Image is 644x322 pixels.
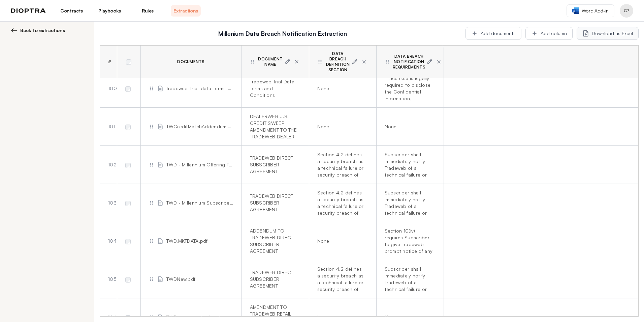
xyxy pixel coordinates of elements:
[283,58,291,66] button: Edit prompt
[385,189,433,216] div: Subscriber shall immediately notify Tradeweb of a technical failure or security breach of the Tra...
[11,27,18,34] img: left arrow
[166,314,233,321] span: TWR agreements signature pages.pdf
[385,151,433,178] div: Subscriber shall immediately notify Tradeweb of a technical failure or security breach of the Tra...
[11,27,86,34] button: Back to extractions
[11,8,46,13] img: logo
[166,199,233,206] span: TWD - Millennium Subscriber Agreement [PHONE_NUMBER].pdf
[317,189,365,216] div: Section 4.2 defines a security breach as a technical failure or security breach of the Tradeweb D...
[250,227,298,254] div: ADDENDUM TO TRADEWEB DIRECT SUBSCRIBER AGREEMENT
[577,27,639,40] button: Download as Excel
[620,4,633,18] button: Profile menu
[435,58,443,66] button: Delete column
[100,70,117,108] td: 100
[166,238,208,244] span: TWD.MKTDATA.pdf
[385,266,433,293] div: Subscriber shall immediately notify Tradeweb of a technical failure or security breach of the Tra...
[57,5,87,17] a: Contracts
[100,222,117,260] td: 104
[133,5,163,17] a: Rules
[166,123,233,130] span: TWCreditMatchAddendum.pdf
[425,58,433,66] button: Edit prompt
[250,155,298,175] div: TRADEWEB DIRECT SUBSCRIBER AGREEMENT
[293,58,301,66] button: Delete column
[572,7,579,14] img: word
[525,27,573,40] button: Add column
[171,5,201,17] a: Extractions
[258,56,283,67] span: Document Name
[385,227,433,254] div: Section 10(iv) requires Subscriber to give Tradeweb prompt notice of any unauthorized use by a th...
[100,260,117,298] td: 105
[393,54,425,70] span: Data Breach Notification Requirements
[385,75,433,102] div: If Licensee is legally required to disclose the Confidential Information, Licensee shall provide ...
[166,276,196,283] span: TWDNew.pdf
[104,29,461,38] h2: Millenium Data Breach Notification Extraction
[317,85,365,92] div: None
[250,113,298,140] div: DEALERWEB U.S. CREDIT SWEEP AMENDMENT TO THE TRADEWEB DEALER SUBSCRIBER AGREEMENT
[567,4,614,17] a: Word Add-in
[250,78,298,99] div: Tradeweb Trial Data Terms and Conditions
[317,314,365,321] div: None
[100,184,117,222] td: 103
[100,146,117,184] td: 102
[385,314,433,321] div: None
[465,27,521,40] button: Add documents
[325,51,351,73] span: Data Breach Definition Section
[360,58,368,66] button: Delete column
[100,46,117,78] th: #
[166,161,233,168] span: TWD - Millennium Offering Feed Addendum [PHONE_NUMBER].pdf
[140,46,241,78] th: Documents
[250,269,298,289] div: TRADEWEB DIRECT SUBSCRIBER AGREEMENT
[351,58,359,66] button: Edit prompt
[385,123,433,130] div: None
[95,5,125,17] a: Playbooks
[20,27,65,34] span: Back to extractions
[100,108,117,146] td: 101
[166,85,233,92] span: tradeweb-trial-data-terms-and-conditions.pdf
[317,151,365,178] div: Section 4.2 defines a security breach as a technical failure or security breach of the Tradeweb D...
[250,193,298,213] div: TRADEWEB DIRECT SUBSCRIBER AGREEMENT
[582,7,609,14] span: Word Add-in
[317,266,365,293] div: Section 4.2 defines a security breach as a technical failure or security breach of the Tradeweb D...
[317,123,365,130] div: None
[317,238,365,244] div: None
